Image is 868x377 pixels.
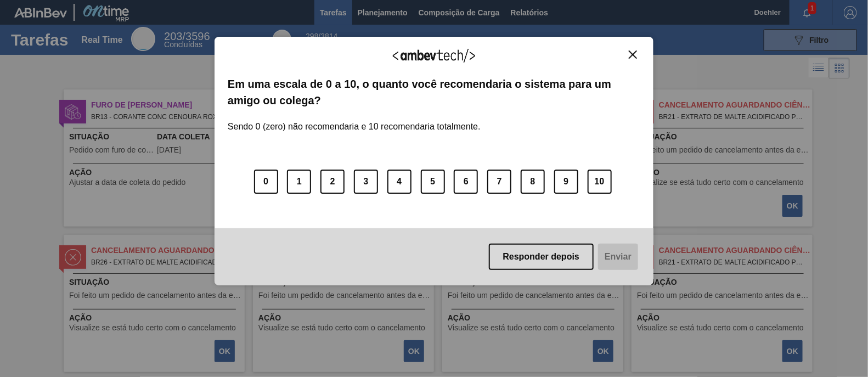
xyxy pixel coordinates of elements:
[521,170,545,194] button: 8
[421,170,445,194] button: 5
[588,170,612,194] button: 10
[387,170,412,194] button: 4
[393,49,475,63] img: Logo Ambevtech
[454,170,478,194] button: 6
[629,50,637,59] img: Close
[320,170,345,194] button: 2
[254,170,278,194] button: 0
[554,170,578,194] button: 9
[354,170,378,194] button: 3
[228,109,481,132] label: Sendo 0 (zero) não recomendaria e 10 recomendaria totalmente.
[625,50,640,59] button: Close
[489,244,594,270] button: Responder depois
[287,170,311,194] button: 1
[228,76,640,109] label: Em uma escala de 0 a 10, o quanto você recomendaria o sistema para um amigo ou colega?
[487,170,511,194] button: 7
